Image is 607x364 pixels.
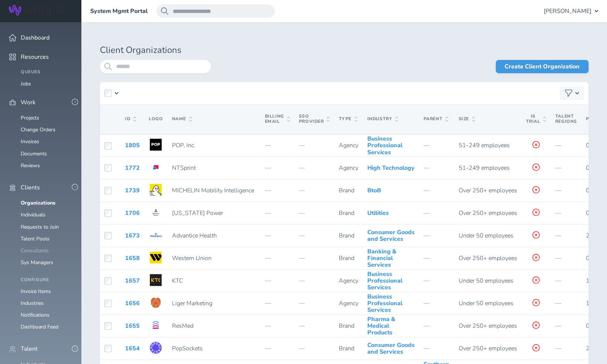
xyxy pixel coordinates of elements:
[150,252,162,263] img: Logo
[299,323,330,329] p: —
[264,345,290,352] p: —
[299,142,330,149] p: —
[423,117,448,122] span: Parent
[125,209,140,217] a: 1706
[100,45,589,55] h1: Client Organizations
[367,209,388,217] a: Utilities
[21,184,40,191] span: Clients
[423,254,429,262] span: —
[21,80,31,87] a: Jobs
[458,322,517,330] span: Over 250+ employees
[555,322,561,330] span: —
[21,99,36,106] span: Work
[367,341,414,356] a: Consumer Goods and Services
[586,277,590,285] span: 1
[555,113,577,124] span: Talent Regions
[423,299,429,307] span: —
[21,162,40,169] a: Reviews
[338,164,358,172] span: Agency
[150,319,162,331] img: Logo
[586,209,590,217] span: 0
[423,209,429,217] span: —
[299,345,330,352] p: —
[367,247,396,269] a: Banking & Financial Services
[150,342,162,354] img: Logo
[338,322,354,330] span: Brand
[338,299,358,307] span: Agency
[423,277,429,285] span: —
[125,186,140,195] a: 1739
[21,150,47,157] a: Documents
[367,186,381,195] a: BtoB
[555,277,561,285] span: —
[172,141,195,149] span: POP, Inc.
[367,135,402,156] a: Business Professional Services
[367,315,395,337] a: Pharma & Medical Products
[264,232,290,239] p: —
[338,254,354,262] span: Brand
[367,164,414,172] a: High Technology
[458,277,513,285] span: Under 50 employees
[496,60,589,73] a: Create Client Organization
[125,254,140,262] a: 1658
[586,164,590,172] span: 0
[21,311,50,318] a: Notifications
[172,277,183,285] span: KTC
[72,99,78,105] button: -
[21,126,55,133] a: Change Orders
[586,186,590,195] span: 0
[21,259,53,266] a: Sys Managers
[586,299,590,307] span: 1
[264,255,290,262] p: —
[125,277,140,285] a: 1657
[21,277,72,283] h4: Configure
[125,164,140,172] a: 1772
[172,344,202,353] span: PopSockets
[458,232,513,240] span: Under 50 employees
[9,5,64,16] img: Wripple
[555,209,561,217] span: —
[586,141,590,149] span: 0
[586,322,590,330] span: 0
[555,254,561,262] span: —
[555,299,561,307] span: —
[555,141,561,149] span: —
[172,299,212,307] span: Liger Marketing
[21,34,50,41] span: Dashboard
[172,254,211,262] span: Western Union
[264,323,290,329] p: —
[338,232,354,240] span: Brand
[21,346,38,352] span: Talent
[21,288,51,295] a: Invoice Items
[299,232,330,239] p: —
[21,235,50,242] a: Talent Pools
[21,300,44,307] a: Industries
[367,228,414,243] a: Consumer Goods and Services
[458,164,509,172] span: 51-249 employees
[264,165,290,171] p: —
[586,344,590,353] span: 2
[555,232,561,240] span: —
[125,117,136,122] span: ID
[586,232,590,240] span: 2
[21,70,72,75] h4: Queues
[125,322,140,330] a: 1655
[338,117,357,122] span: Type
[299,114,330,124] span: SSO Provider
[555,164,561,172] span: —
[299,255,330,262] p: —
[423,322,429,330] span: —
[367,117,398,122] span: Industry
[125,141,140,149] a: 1805
[21,199,55,206] a: Organizations
[338,186,354,195] span: Brand
[21,138,39,145] a: Invoices
[21,114,39,121] a: Projects
[172,209,223,217] span: [US_STATE] Power
[172,186,254,195] span: MICHELIN Mobility Intelligence
[338,344,354,353] span: Brand
[125,344,140,353] a: 1654
[21,323,58,330] a: Dashboard Feed
[338,209,354,217] span: Brand
[125,232,140,240] a: 1673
